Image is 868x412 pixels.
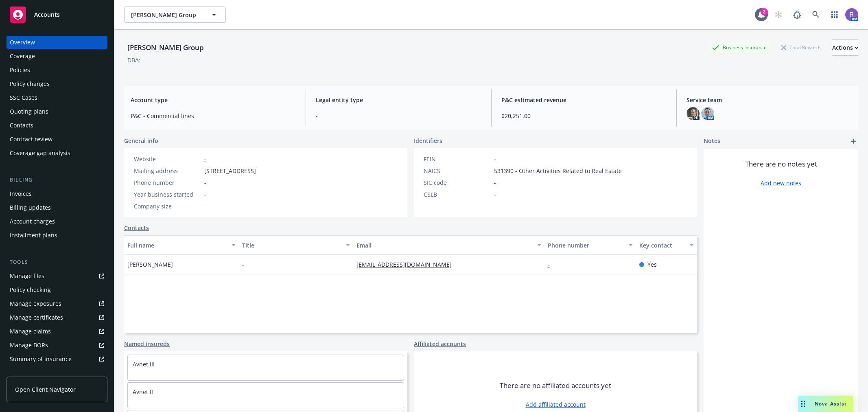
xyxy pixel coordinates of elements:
span: Open Client Navigator [15,385,76,394]
span: Legal entity type [316,96,481,104]
span: Identifiers [414,136,442,145]
div: Coverage [10,50,35,63]
button: Key contact [636,235,697,255]
a: Contract review [7,133,107,146]
button: Nova Assist [798,396,853,412]
span: - [494,178,496,187]
div: Full name [127,241,227,250]
div: SIC code [424,178,491,187]
a: Invoices [7,187,107,200]
a: Manage claims [7,325,107,338]
a: - [548,261,556,268]
div: Invoices [10,187,32,200]
a: Policy checking [7,283,107,296]
div: [PERSON_NAME] Group [124,42,207,53]
span: - [204,202,206,210]
a: Accounts [7,3,107,26]
span: [STREET_ADDRESS] [204,167,256,175]
div: Policy AI ingestions [10,366,62,379]
button: Full name [124,235,239,255]
div: Contacts [10,119,33,132]
a: Start snowing [770,7,787,23]
a: Installment plans [7,229,107,242]
span: - [204,178,206,187]
a: Policy changes [7,77,107,90]
a: Coverage [7,50,107,63]
a: Avnet III [133,360,155,368]
div: Coverage gap analysis [10,147,70,160]
div: Account charges [10,215,55,228]
a: Affiliated accounts [414,340,466,348]
a: Add affiliated account [526,400,586,409]
span: 531390 - Other Activities Related to Real Estate [494,167,622,175]
a: Add new notes [761,179,801,187]
a: Search [808,7,824,23]
span: - [316,112,481,120]
div: CSLB [424,190,491,199]
span: - [242,260,244,269]
img: photo [845,8,858,21]
button: Email [353,235,544,255]
div: Phone number [548,241,624,250]
div: Company size [134,202,201,210]
a: Contacts [124,224,149,232]
div: Manage BORs [10,339,48,352]
a: Quoting plans [7,105,107,118]
a: Policy AI ingestions [7,366,107,379]
span: $20,251.00 [501,112,667,120]
div: Manage claims [10,325,51,338]
a: Account charges [7,215,107,228]
a: add [848,136,858,146]
a: - [204,155,206,163]
span: Accounts [34,11,60,18]
div: Policy changes [10,77,50,90]
div: Summary of insurance [10,353,72,366]
div: Manage files [10,270,44,283]
div: Mailing address [134,167,201,175]
span: [PERSON_NAME] [127,260,173,269]
img: photo [701,107,714,120]
a: Manage exposures [7,297,107,310]
a: [EMAIL_ADDRESS][DOMAIN_NAME] [356,261,458,268]
div: Policies [10,64,30,77]
span: Service team [687,96,852,104]
div: Actions [832,40,858,55]
a: SSC Cases [7,91,107,104]
div: NAICS [424,167,491,175]
a: Coverage gap analysis [7,147,107,160]
span: - [494,190,496,199]
div: DBA: - [127,56,142,64]
button: [PERSON_NAME] Group [124,7,226,23]
a: Avnet II [133,388,153,396]
div: Key contact [639,241,685,250]
div: Billing updates [10,201,51,214]
div: Manage exposures [10,297,61,310]
div: Contract review [10,133,52,146]
div: Year business started [134,190,201,199]
a: Policies [7,64,107,77]
div: Total Rewards [777,42,826,53]
a: Overview [7,36,107,49]
span: [PERSON_NAME] Group [131,11,201,19]
a: Billing updates [7,201,107,214]
div: Policy checking [10,283,51,296]
div: Drag to move [798,396,808,412]
span: Notes [704,136,720,146]
div: Email [356,241,532,250]
span: There are no notes yet [745,159,817,169]
div: FEIN [424,155,491,163]
button: Actions [832,39,858,56]
div: Business Insurance [708,42,771,53]
a: Manage certificates [7,311,107,324]
div: Tools [7,258,107,266]
div: 2 [761,8,768,15]
div: Manage certificates [10,311,63,324]
a: Contacts [7,119,107,132]
span: P&C estimated revenue [501,96,667,104]
div: Phone number [134,178,201,187]
a: Switch app [826,7,843,23]
div: Quoting plans [10,105,48,118]
div: Title [242,241,341,250]
a: Summary of insurance [7,353,107,366]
